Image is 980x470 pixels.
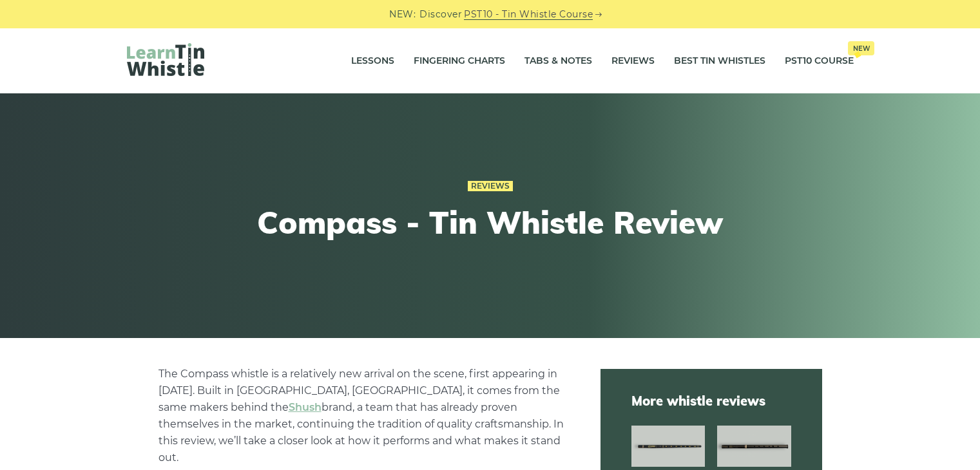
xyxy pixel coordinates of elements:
[611,45,655,77] a: Reviews
[848,41,874,55] span: New
[253,204,727,241] h1: Compass - Tin Whistle Review
[631,392,791,410] span: More whistle reviews
[127,43,204,76] img: LearnTinWhistle.com
[785,45,854,77] a: PST10 CourseNew
[468,181,513,191] a: Reviews
[289,401,322,413] a: Shush
[717,426,791,467] img: Dixon DX005 tin whistle full front view
[414,45,505,77] a: Fingering Charts
[159,366,570,466] p: The Compass whistle is a relatively new arrival on the scene, first appearing in [DATE]. Built in...
[524,45,592,77] a: Tabs & Notes
[351,45,394,77] a: Lessons
[674,45,765,77] a: Best Tin Whistles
